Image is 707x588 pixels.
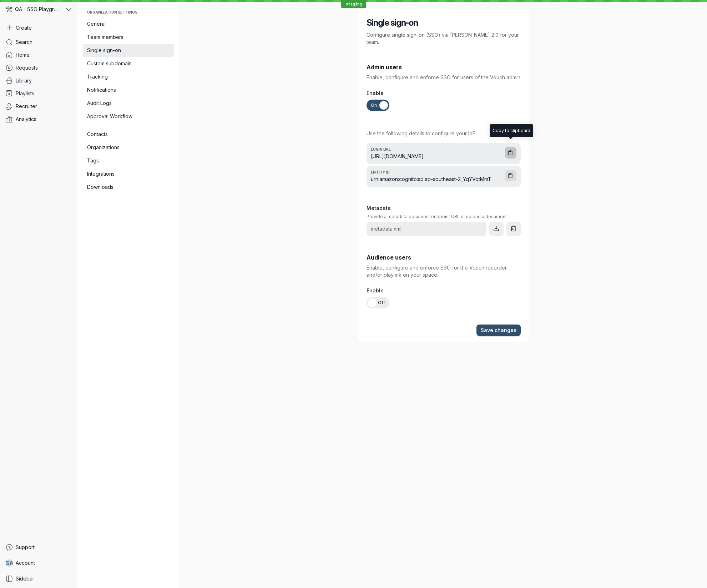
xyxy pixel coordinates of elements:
span: Integrations [87,170,170,177]
span: Downloads [87,184,170,191]
a: Team members [83,31,174,44]
div: QA - SSO Playground [3,3,65,16]
p: Enable, configure and enforce SSO for the Vouch recorder and/or playlink on your space. [367,264,521,278]
button: Save changes [476,325,521,336]
a: Tags [83,154,174,167]
a: General [83,17,174,30]
h3: Admin users [367,63,521,71]
span: [URL][DOMAIN_NAME] [371,153,501,160]
span: Playlists [16,90,34,97]
span: Enable [367,287,384,294]
span: Team members [87,34,170,41]
span: Save changes [481,327,516,334]
a: Playlists [3,87,74,100]
span: Off [378,297,385,308]
a: Audit Logs [83,97,174,110]
a: Organizations [83,141,174,154]
div: Copy to clipboard [493,127,530,134]
span: A [9,559,14,567]
h3: Audience users [367,253,521,261]
span: Recruiter [16,103,37,110]
span: Requests [16,64,38,71]
h2: Single sign-on [367,17,418,29]
button: Remove file [506,222,521,236]
p: Use the following details to configure your IdP. [367,130,521,137]
span: metadata.xml [371,225,402,232]
a: SAAccount [3,557,74,569]
span: Login URL [371,147,501,151]
a: Requests [3,61,74,74]
span: On [371,100,377,111]
a: Recruiter [3,100,74,113]
span: Tags [87,157,170,164]
span: Library [16,77,32,84]
img: QA - SSO Playground avatar [6,6,12,12]
a: Integrations [83,167,174,180]
p: Configure single sign-on (SSO) via [PERSON_NAME] 2.0 for your team. [367,31,521,46]
span: Tracking [87,73,170,80]
span: S [5,559,9,567]
span: Notifications [87,86,170,94]
span: Single sign-on [87,47,170,54]
button: Copy to clipboard [505,170,516,181]
span: Search [16,39,32,46]
button: Create [3,21,74,34]
span: Create [16,24,32,31]
a: Contacts [83,128,174,141]
a: Support [3,541,74,554]
span: QA - SSO Playground [15,6,61,13]
span: Provide a metadata document endpoint URL or upload a document [367,213,521,220]
span: urn:amazon:cognito:sp:ap-southeast-2_YqYVqtMmT [371,176,501,183]
a: Tracking [83,70,174,83]
span: Enable [367,90,384,97]
a: Search [3,36,74,49]
a: Custom subdomain [83,57,174,70]
a: Notifications [83,84,174,96]
span: Support [16,544,35,551]
span: Contacts [87,131,170,138]
span: Account [16,559,35,567]
span: Entity ID [371,170,501,174]
span: Metadata [367,205,391,212]
span: Home [16,51,30,59]
span: Custom subdomain [87,60,170,67]
span: Approval Workflow [87,113,170,120]
a: Downloads [83,181,174,194]
span: Organization settings [87,10,170,14]
span: General [87,20,170,27]
a: Single sign-on [83,44,174,57]
span: Sidebar [16,575,34,582]
a: Sidebar [3,572,74,585]
p: Enable, configure and enforce SSO for users of the Vouch admin [367,74,521,81]
span: Audit Logs [87,100,170,107]
a: Analytics [3,113,74,126]
button: Download file [489,222,504,236]
a: Library [3,74,74,87]
button: QA - SSO Playground avatarQA - SSO Playground [3,3,74,16]
span: Analytics [16,116,36,123]
a: Home [3,49,74,61]
span: Organizations [87,144,170,151]
a: Approval Workflow [83,110,174,123]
